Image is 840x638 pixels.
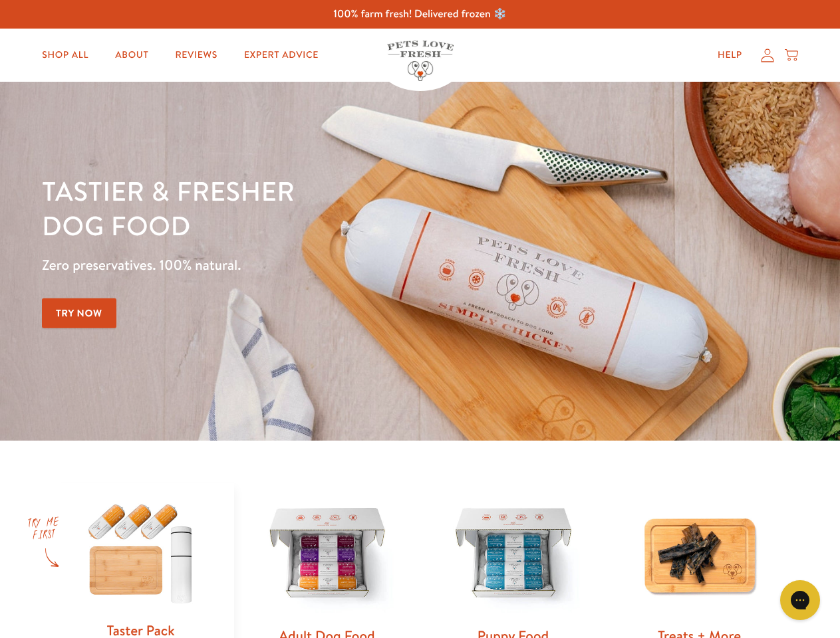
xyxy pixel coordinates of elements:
[42,173,546,243] h1: Tastier & fresher dog food
[42,253,546,277] p: Zero preservatives. 100% natural.
[707,42,753,68] a: Help
[104,42,159,68] a: About
[387,41,454,81] img: Pets Love Fresh
[773,576,827,625] iframe: Gorgias live chat messenger
[42,298,116,328] a: Try Now
[31,42,99,68] a: Shop All
[164,42,227,68] a: Reviews
[233,42,329,68] a: Expert Advice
